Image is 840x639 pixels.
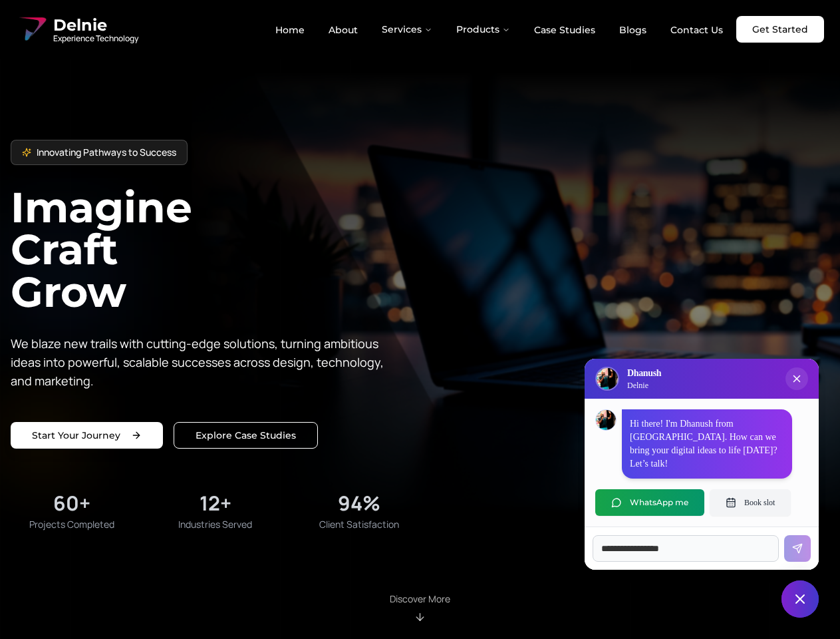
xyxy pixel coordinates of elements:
div: 94% [338,491,380,515]
nav: Main [265,16,734,43]
p: Discover More [390,592,450,606]
div: 60+ [53,491,90,515]
p: Delnie [627,380,661,391]
span: Client Satisfaction [319,518,399,531]
a: Start your project with us [11,422,163,449]
span: Innovating Pathways to Success [37,146,176,159]
button: Close chat popup [785,367,808,390]
p: Hi there! I'm Dhanush from [GEOGRAPHIC_DATA]. How can we bring your digital ideas to life [DATE]?... [630,417,784,471]
span: Delnie [53,15,138,36]
a: Home [265,19,315,41]
img: Delnie Logo [16,13,48,45]
a: Case Studies [523,19,606,41]
img: Delnie Logo [597,368,618,389]
button: Services [371,16,443,43]
a: Explore our solutions [174,422,318,449]
h3: Dhanush [627,367,661,380]
div: 12+ [200,491,231,515]
a: Contact Us [660,19,734,41]
a: Get Started [736,16,824,43]
p: We blaze new trails with cutting-edge solutions, turning ambitious ideas into powerful, scalable ... [11,334,394,390]
span: Experience Technology [53,33,138,44]
a: Blogs [609,19,657,41]
button: Book slot [710,489,791,516]
h1: Imagine Craft Grow [11,186,420,312]
button: Close chat [781,580,819,618]
a: Delnie Logo Full [16,13,138,45]
button: Products [446,16,521,43]
div: Scroll to About section [390,592,450,623]
span: Industries Served [178,518,252,531]
img: Dhanush [596,410,616,430]
span: Projects Completed [29,518,114,531]
button: WhatsApp me [595,489,704,516]
a: About [318,19,368,41]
